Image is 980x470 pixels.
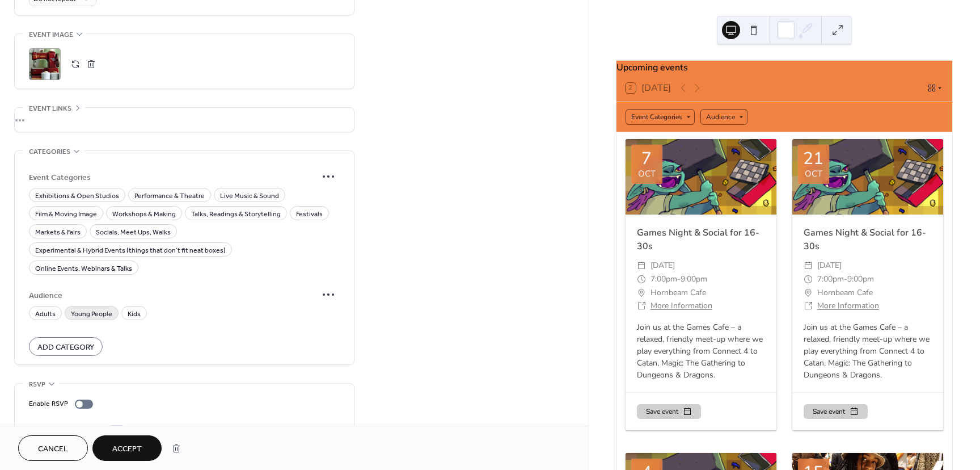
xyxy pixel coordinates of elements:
span: Experimental & Hybrid Events (things that don’t fit neat boxes) [35,245,226,257]
span: Event Categories [29,171,317,183]
span: Performance & Theatre [134,190,205,202]
button: Add Category [29,337,103,356]
span: Kids [128,308,141,320]
span: Audience [29,289,317,301]
div: ​ [637,286,646,300]
span: Add Category [37,342,94,354]
div: Oct [805,170,822,178]
button: Save event [637,404,701,419]
span: Hornbeam Cafe [817,286,873,300]
div: 21 [803,150,823,167]
span: [DATE] [650,259,675,272]
button: Cancel [18,435,88,461]
span: Accept [112,443,142,455]
span: Exhibitions & Open Studios [35,190,119,202]
span: RSVP [29,379,45,391]
div: Enable RSVP [29,398,68,410]
a: Games Night & Social for 16-30s [804,226,926,253]
span: Workshops & Making [112,208,176,220]
a: More Information [650,300,712,311]
div: Join us at the Games Cafe – a relaxed, friendly meet-up where we play everything from Connect 4 t... [626,321,776,381]
div: ••• [15,108,354,132]
a: Games Night & Social for 16-30s [637,226,759,253]
span: Categories [29,146,70,158]
span: Live Music & Sound [220,190,279,202]
span: Young People [71,308,112,320]
div: ​ [637,299,646,313]
div: Join us at the Games Cafe – a relaxed, friendly meet-up where we play everything from Connect 4 t... [792,321,943,381]
button: Save event [804,404,868,419]
span: Film & Moving Image [35,208,97,220]
span: [DATE] [817,259,842,272]
button: Accept [92,435,162,461]
span: Event image [29,29,73,41]
span: Markets & Fairs [35,226,81,238]
span: 7:00pm [650,272,677,286]
span: - [677,272,681,286]
span: 9:00pm [847,272,874,286]
div: ​ [637,259,646,272]
span: Talks, Readings & Storytelling [191,208,281,220]
div: ​ [804,299,813,313]
div: ​ [804,286,813,300]
span: 7:00pm [817,272,844,286]
div: Limit number of guests [29,423,101,435]
div: ​ [804,259,813,272]
div: ​ [637,272,646,286]
span: Festivals [296,208,323,220]
div: 7 [641,150,652,167]
div: Oct [638,170,656,178]
span: Adults [35,308,56,320]
span: Online Events, Webinars & Talks [35,263,132,275]
span: Cancel [38,443,68,455]
span: 9:00pm [681,272,707,286]
span: Socials, Meet Ups, Walks [96,226,171,238]
a: More Information [817,300,879,311]
div: Upcoming events [616,61,952,74]
div: ; [29,48,61,80]
span: Event links [29,103,71,115]
div: ​ [804,272,813,286]
span: Hornbeam Cafe [650,286,706,300]
span: - [844,272,847,286]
